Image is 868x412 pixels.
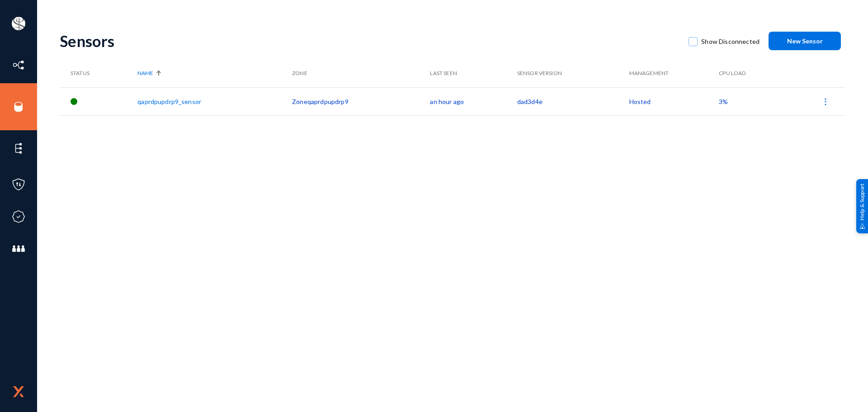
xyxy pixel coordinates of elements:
[292,59,430,87] th: Zone
[719,98,728,105] span: 3%
[430,87,517,115] td: an hour ago
[769,32,841,50] button: New Sensor
[787,37,823,45] span: New Sensor
[12,142,25,155] img: icon-elements.svg
[60,59,137,87] th: Status
[12,100,25,114] img: icon-sources.svg
[430,59,517,87] th: Last Seen
[821,97,830,106] img: icon-more.svg
[12,210,25,223] img: icon-compliance.svg
[137,98,201,105] a: qaprdpupdrp9_sensor
[629,87,719,115] td: Hosted
[292,87,430,115] td: Zoneqaprdpupdrp9
[856,179,868,233] div: Help & Support
[719,59,779,87] th: CPU Load
[12,242,25,256] img: icon-members.svg
[137,69,288,77] div: Name
[517,59,629,87] th: Sensor Version
[12,58,25,72] img: icon-inventory.svg
[517,87,629,115] td: dad3d4e
[701,35,759,48] span: Show Disconnected
[629,59,719,87] th: Management
[12,178,25,191] img: icon-policies.svg
[12,17,25,30] img: ACg8ocIa8OWj5FIzaB8MU-JIbNDt0RWcUDl_eQ0ZyYxN7rWYZ1uJfn9p=s96-c
[137,69,153,77] span: Name
[859,223,865,229] img: help_support.svg
[60,32,679,50] div: Sensors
